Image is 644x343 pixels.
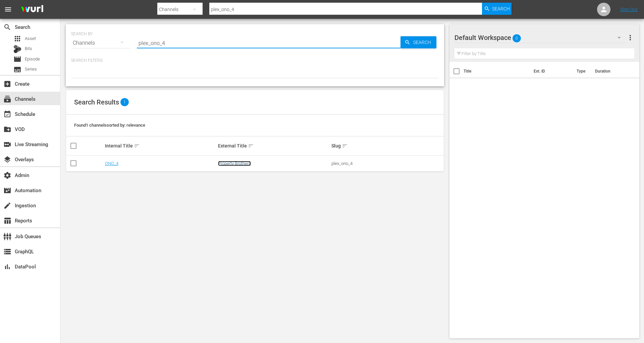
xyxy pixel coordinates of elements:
th: Type [573,62,591,81]
span: Channels [3,95,11,103]
span: Overlays [3,156,11,164]
span: sort [248,143,254,149]
span: Asset [13,35,21,43]
span: Bits [25,45,32,52]
span: Automation [3,186,11,195]
div: Default Workspace [454,28,627,47]
span: 0 [513,31,521,45]
span: Reports [3,217,11,225]
span: Ingestion [3,202,11,210]
th: Ext. ID [530,62,573,81]
button: Search [482,3,512,15]
div: plex_ono_4 [331,161,443,166]
span: Live Streaming [3,140,11,148]
img: ans4CAIJ8jUAAAAAAAAAAAAAAAAAAAAAAAAgQb4GAAAAAAAAAAAAAAAAAAAAAAAAJMjXAAAAAAAAAAAAAAAAAAAAAAAAgAT5G... [16,2,48,17]
button: more_vert [626,30,634,46]
span: Series [13,66,21,74]
span: Create [3,80,11,88]
div: Internal Title [105,142,216,150]
span: Search [492,3,510,15]
button: Search [400,36,436,48]
span: Asset [25,35,36,42]
div: Bits [13,45,21,53]
span: DataPool [3,263,11,271]
div: Channels [71,34,130,52]
span: Series [25,66,37,73]
span: Admin [3,171,11,179]
span: 1 [120,98,129,106]
span: Episode [25,56,40,62]
th: Title [464,62,530,81]
th: Duration [591,62,631,81]
span: Found 1 channels sorted by: relevance [74,123,145,128]
span: Episode [13,55,21,63]
div: Slug [331,142,443,150]
span: Job Queues [3,232,11,241]
span: Search [411,36,436,48]
span: Search [3,23,11,31]
span: GraphQL [3,248,11,256]
p: Search Filters: [71,58,439,63]
div: External Title [218,142,329,150]
span: Search Results [74,98,119,106]
span: sort [342,143,348,149]
a: ONO_4 [105,161,118,166]
span: sort [134,143,140,149]
a: Property Brothers [218,161,251,166]
span: more_vert [626,34,634,42]
span: Schedule [3,110,11,118]
span: VOD [3,125,11,133]
a: Sign Out [620,7,638,12]
span: menu [4,5,12,13]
